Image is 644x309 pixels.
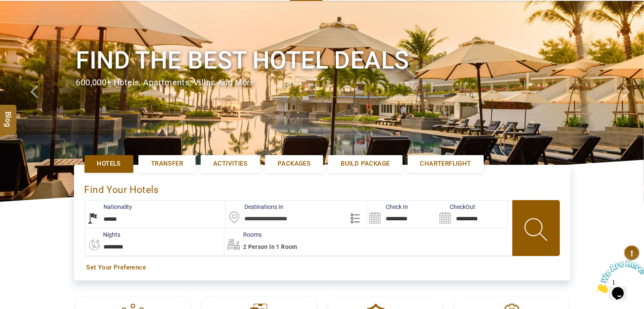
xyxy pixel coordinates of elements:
a: Transfer [138,155,196,172]
span: 1 [3,3,7,11]
label: Check In [367,203,408,211]
span: Charterflight [420,159,471,168]
a: Charterflight [408,155,484,172]
a: Activities [201,155,260,172]
a: Packages [265,155,323,172]
h1: Find the best hotel deals [76,45,568,76]
label: Destinations In [225,203,284,211]
iframe: chat widget [592,256,644,296]
span: Build Package [341,159,390,168]
span: 2 Person in 1 Room [243,243,297,250]
img: Chat attention grabber [3,3,56,37]
label: CheckOut [437,203,475,211]
span: Activities [213,159,247,168]
div: 600,000+ hotels, apartments, villas and more. [76,77,568,89]
label: nights [85,230,121,239]
label: Rooms [224,230,262,239]
a: Build Package [328,155,402,172]
a: Set Your Preference [87,263,558,272]
span: Blog [3,111,14,118]
div: Find Your Hotels [85,175,560,200]
input: Search [367,201,437,228]
input: Search [437,201,507,228]
label: Nationality [85,203,133,211]
a: Hotels [85,155,133,172]
span: Packages [278,159,310,168]
span: Hotels [97,159,121,168]
span: Transfer [151,159,183,168]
